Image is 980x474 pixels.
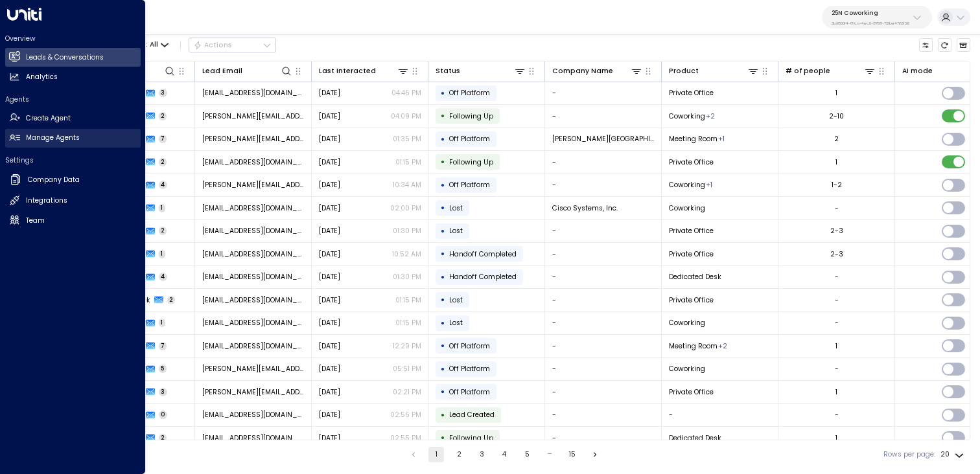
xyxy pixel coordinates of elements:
[319,226,340,236] span: Aug 26, 2025
[669,341,717,351] span: Meeting Room
[395,318,421,328] p: 01:15 PM
[449,226,463,236] span: Lost
[545,82,662,105] td: -
[393,364,421,374] p: 05:51 PM
[545,220,662,243] td: -
[441,315,445,332] div: •
[669,318,705,328] span: Coworking
[202,433,305,443] span: jacobtzwiezen@outlook.com
[474,447,489,462] button: Go to page 3
[835,295,839,305] div: -
[393,226,421,236] p: 01:30 PM
[829,111,844,121] div: 2-10
[390,433,421,443] p: 02:55 PM
[832,9,909,17] p: 25N Coworking
[393,272,421,282] p: 01:30 PM
[202,318,305,328] span: danyshman.azamatov@gmail.com
[159,250,166,258] span: 1
[545,335,662,357] td: -
[451,447,467,462] button: Go to page 2
[786,65,876,77] div: # of people
[202,249,305,259] span: krakkasani@crocusitllc.com
[706,180,712,190] div: Private Office
[449,157,493,167] span: Following Up
[449,433,493,443] span: Following Up
[26,133,80,143] h2: Manage Agents
[449,364,490,374] span: Off Platform
[669,134,717,144] span: Meeting Room
[159,388,168,396] span: 3
[319,387,340,397] span: Aug 25, 2025
[718,341,727,351] div: Private Office,Virtual Office
[393,387,421,397] p: 02:21 PM
[545,105,662,128] td: -
[545,174,662,197] td: -
[441,223,445,240] div: •
[26,52,104,63] h2: Leads & Conversations
[441,337,445,354] div: •
[441,153,445,170] div: •
[669,111,705,121] span: Coworking
[449,341,490,351] span: Off Platform
[26,216,45,226] h2: Team
[706,111,715,121] div: Meeting Room,Private Office
[193,41,233,50] div: Actions
[202,88,305,98] span: nashondupuy@gmail.com
[159,204,166,212] span: 1
[5,95,141,104] h2: Agents
[28,175,80,185] h2: Company Data
[5,129,141,148] a: Manage Agents
[319,157,340,167] span: Yesterday
[587,447,603,462] button: Go to next page
[202,65,242,77] div: Lead Email
[441,291,445,308] div: •
[5,211,141,230] a: Team
[319,341,340,351] span: Aug 26, 2025
[319,364,340,374] span: Aug 25, 2025
[449,134,490,144] span: Off Platform
[669,295,714,305] span: Private Office
[167,296,176,304] span: 2
[319,249,340,259] span: Jun 12, 2025
[835,364,839,374] div: -
[835,318,839,328] div: -
[545,358,662,381] td: -
[159,273,168,281] span: 4
[5,192,141,210] a: Integrations
[441,429,445,446] div: •
[835,410,839,420] div: -
[552,134,655,144] span: Wade Wellness Center
[542,447,557,462] div: …
[26,72,58,82] h2: Analytics
[669,387,714,397] span: Private Office
[835,88,837,98] div: 1
[441,131,445,148] div: •
[390,410,421,420] p: 02:56 PM
[835,433,837,443] div: 1
[957,38,971,52] button: Archived Leads
[202,111,305,121] span: jurijs@effodio.com
[319,65,376,77] div: Last Interacted
[26,113,71,124] h2: Create Agent
[159,365,167,373] span: 5
[449,203,463,213] span: Lost
[202,364,305,374] span: tobie@nextgen-media.net
[436,65,526,77] div: Status
[395,157,421,167] p: 01:15 PM
[393,341,421,351] p: 12:29 PM
[428,447,444,462] button: page 1
[552,65,613,77] div: Company Name
[26,196,67,206] h2: Integrations
[441,107,445,124] div: •
[159,319,166,327] span: 1
[441,199,445,216] div: •
[159,158,167,166] span: 2
[669,226,714,236] span: Private Office
[159,434,167,442] span: 2
[830,226,843,236] div: 2-3
[669,272,721,282] span: Dedicated Desk
[392,249,421,259] p: 10:52 AM
[5,155,141,165] h2: Settings
[669,180,705,190] span: Coworking
[159,227,167,235] span: 2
